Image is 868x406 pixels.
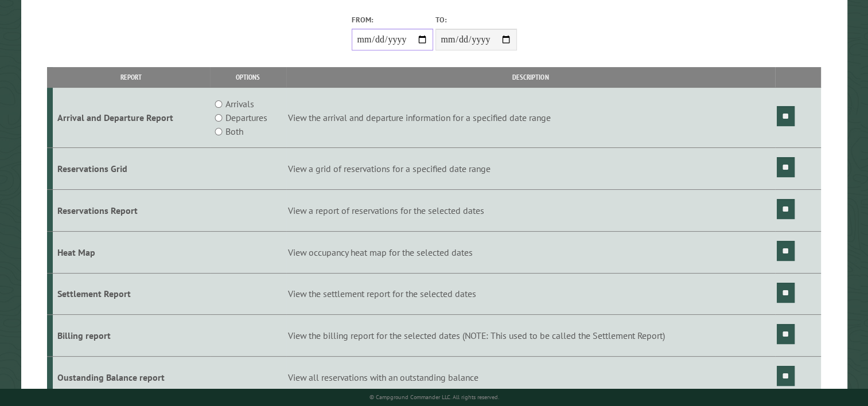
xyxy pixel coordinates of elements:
td: View a report of reservations for the selected dates [286,189,775,231]
small: © Campground Commander LLC. All rights reserved. [369,393,499,401]
th: Report [53,67,210,87]
td: Settlement Report [53,273,210,315]
th: Description [286,67,775,87]
td: View occupancy heat map for the selected dates [286,231,775,273]
label: Arrivals [225,97,254,111]
td: Billing report [53,315,210,357]
label: Both [225,124,243,138]
td: View the billing report for the selected dates (NOTE: This used to be called the Settlement Report) [286,315,775,357]
td: View the settlement report for the selected dates [286,273,775,315]
td: Oustanding Balance report [53,357,210,399]
td: Heat Map [53,231,210,273]
td: Reservations Report [53,189,210,231]
label: To: [435,14,517,25]
th: Options [210,67,286,87]
td: Reservations Grid [53,148,210,190]
td: Arrival and Departure Report [53,88,210,148]
td: View a grid of reservations for a specified date range [286,148,775,190]
label: Departures [225,111,267,124]
td: View all reservations with an outstanding balance [286,357,775,399]
td: View the arrival and departure information for a specified date range [286,88,775,148]
label: From: [352,14,433,25]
